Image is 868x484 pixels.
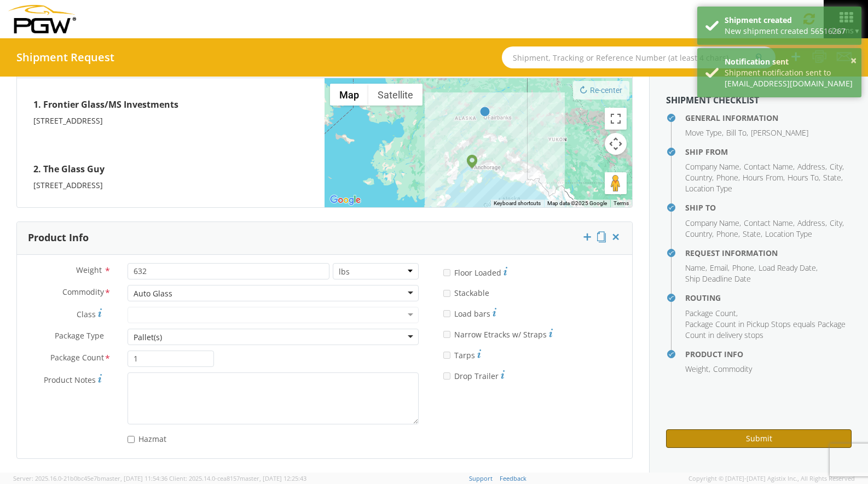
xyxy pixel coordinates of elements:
[765,229,812,239] span: Location Type
[443,327,553,340] label: Narrow Etracks w/ Straps
[62,287,104,299] span: Commodity
[830,218,842,228] span: City
[850,53,857,69] button: ×
[751,127,808,138] span: [PERSON_NAME]
[134,288,172,299] div: Auto Glass
[685,203,852,212] h4: Ship To
[443,286,491,299] label: Stackable
[443,348,481,361] label: Tarps
[732,263,754,273] span: Phone
[744,161,795,172] li: ,
[101,474,167,482] span: master, [DATE] 11:54:36
[368,84,423,106] button: Show satellite imagery
[33,180,103,190] span: [STREET_ADDRESS]
[685,229,712,239] span: Country
[710,263,730,273] li: ,
[33,95,308,115] h4: 1. Frontier Glass/MS Investments
[716,172,740,183] li: ,
[797,218,827,229] li: ,
[830,161,842,172] span: City
[13,474,167,482] span: Server: 2025.16.0-21b0bc45e7b
[502,46,776,68] input: Shipment, Tracking or Reference Number (at least 4 chars)
[788,172,819,183] span: Hours To
[443,310,450,317] input: Load bars
[685,172,714,183] li: ,
[666,94,759,106] strong: Shipment Checklist
[685,172,712,183] span: Country
[685,161,741,172] li: ,
[44,375,96,385] span: Product Notes
[33,159,308,180] h4: 2. The Glass Guy
[823,172,843,183] li: ,
[443,269,450,276] input: Floor Loaded
[128,436,135,443] input: Hazmat
[685,148,852,156] h4: Ship From
[55,330,104,343] span: Package Type
[685,183,732,194] span: Location Type
[797,161,825,172] span: Address
[725,67,853,89] div: Shipment notification sent to [EMAIL_ADDRESS][DOMAIN_NAME]
[8,5,76,33] img: pgw-form-logo-1aaa8060b1cc70fad034.png
[16,51,114,63] h4: Shipment Request
[443,331,450,338] input: Narrow Etracks w/ Straps
[327,193,363,207] a: Open this area in Google Maps (opens a new window)
[443,372,450,380] input: Drop Trailer
[685,127,722,138] span: Move Type
[134,332,162,343] div: Pallet(s)
[128,432,169,445] label: Hazmat
[685,319,846,340] span: Package Count in Pickup Stops equals Package Count in delivery stops
[685,308,738,319] li: ,
[685,161,739,172] span: Company Name
[743,229,761,239] span: State
[28,232,89,243] h3: Product Info
[788,172,820,183] li: ,
[685,229,714,240] li: ,
[494,200,541,207] button: Keyboard shortcuts
[605,108,627,130] button: Toggle fullscreen view
[744,218,793,228] span: Contact Name
[169,474,306,482] span: Client: 2025.14.0-cea8157
[744,218,795,229] li: ,
[685,273,751,284] span: Ship Deadline Date
[743,172,783,183] span: Hours From
[685,218,739,228] span: Company Name
[726,127,747,138] span: Bill To
[797,218,825,228] span: Address
[327,193,363,207] img: Google
[685,218,741,229] li: ,
[725,56,853,67] div: Notification sent
[685,308,736,318] span: Package Count
[743,172,785,183] li: ,
[685,364,710,375] li: ,
[716,229,738,239] span: Phone
[744,161,793,172] span: Contact Name
[716,229,740,240] li: ,
[716,172,738,183] span: Phone
[685,350,852,358] h4: Product Info
[685,127,724,138] li: ,
[50,352,104,365] span: Package Count
[725,26,853,37] div: New shipment created 56516267
[726,127,748,138] li: ,
[823,172,841,183] span: State
[688,474,855,483] span: Copyright © [DATE]-[DATE] Agistix Inc., All Rights Reserved
[830,161,844,172] li: ,
[743,229,762,240] li: ,
[685,263,707,273] li: ,
[573,81,629,100] button: Re-center
[685,249,852,257] h4: Request Information
[443,290,450,297] input: Stackable
[76,265,102,275] span: Weight
[725,15,853,26] div: Shipment created
[710,263,728,273] span: Email
[732,263,756,273] li: ,
[685,263,705,273] span: Name
[443,369,505,382] label: Drop Trailer
[759,263,818,273] li: ,
[547,200,607,206] span: Map data ©2025 Google
[713,364,752,374] span: Commodity
[605,172,627,194] button: Drag Pegman onto the map to open Street View
[685,294,852,302] h4: Routing
[797,161,827,172] li: ,
[330,84,368,106] button: Show street map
